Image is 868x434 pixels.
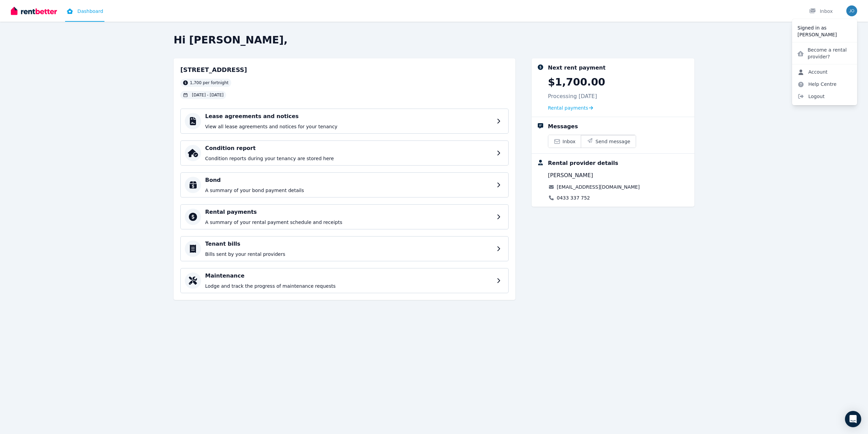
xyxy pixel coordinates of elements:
a: [EMAIL_ADDRESS][DOMAIN_NAME] [557,184,640,190]
p: Bills sent by your rental providers [205,251,493,258]
a: Rental payments [548,105,593,111]
span: [PERSON_NAME] [548,171,593,180]
span: Rental payments [548,105,588,111]
div: Messages [548,122,578,131]
p: Processing [DATE] [548,92,597,100]
div: Rental provider details [548,159,618,167]
a: Inbox [548,135,581,148]
p: A summary of your bond payment details [205,187,493,194]
h4: Condition report [205,144,493,152]
div: Open Intercom Messenger [845,411,861,427]
p: Signed in as [797,24,852,31]
p: [PERSON_NAME] [797,31,852,38]
button: Send message [581,135,636,148]
span: Inbox [563,138,575,145]
h4: Bond [205,176,493,184]
p: View all lease agreements and notices for your tenancy [205,123,493,130]
span: Send message [595,138,630,145]
span: [DATE] - [DATE] [192,92,223,98]
img: RentBetter [11,6,57,16]
p: A summary of your rental payment schedule and receipts [205,219,493,226]
a: Help Centre [792,78,842,90]
h4: Lease agreements and notices [205,112,493,120]
h4: Tenant bills [205,240,493,248]
div: Next rent payment [548,64,606,72]
div: Inbox [809,8,833,15]
img: Josiah Walker [846,5,857,16]
h4: Rental payments [205,208,493,216]
h4: Maintenance [205,272,493,280]
a: Account [792,66,833,78]
h2: Hi [PERSON_NAME], [174,34,694,46]
span: Logout [792,90,857,102]
p: Condition reports during your tenancy are stored here [205,155,493,162]
p: $1,700.00 [548,76,605,88]
a: Become a rental provider? [792,44,857,63]
h2: [STREET_ADDRESS] [180,65,247,75]
span: 1,700 per fortnight [190,80,229,86]
a: 0433 337 752 [557,194,590,201]
p: Lodge and track the progress of maintenance requests [205,283,493,289]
